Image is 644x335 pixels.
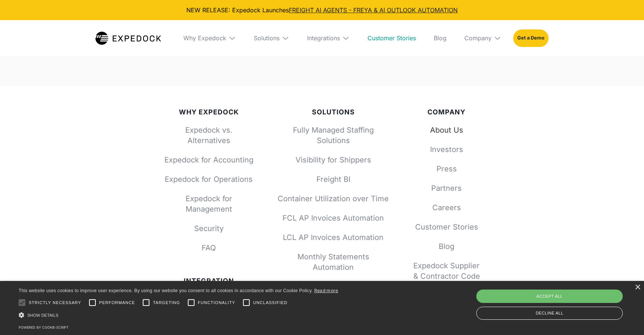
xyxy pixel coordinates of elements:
a: Fully Managed Staffing Solutions [277,125,389,146]
a: Customer Stories [362,20,422,56]
a: FREIGHT AI AGENTS - FREYA & AI OUTLOOK AUTOMATION [289,6,458,14]
div: Why Expedock [177,20,242,56]
div: Why Expedock [183,34,226,42]
a: Monthly Statements Automation [277,252,389,272]
div: Company [458,20,507,56]
div: Solutions [248,20,295,56]
span: Show details [27,313,59,317]
div: Accept all [476,290,623,303]
a: FAQ [164,243,253,253]
div: Company [464,34,492,42]
a: Expedock Supplier & Contractor Code of Conduct [413,260,480,292]
a: Container Utilization over Time [277,193,389,204]
a: Powered by cookie-script [19,325,69,329]
div: Solutions [277,108,389,116]
div: NEW RELEASE: Expedock Launches [6,6,638,14]
a: Press [413,164,480,174]
a: Read more [314,288,338,293]
span: Strictly necessary [29,300,81,306]
a: FCL AP Invoices Automation [277,213,389,223]
div: Show details [19,311,338,319]
div: Integration [164,277,253,285]
span: Unclassified [253,300,287,306]
iframe: Chat Widget [516,255,644,335]
a: Expedock for Accounting [164,155,253,165]
a: Get a Demo [513,29,549,47]
a: Expedock for Management [164,193,253,214]
span: Performance [99,300,135,306]
div: Integrations [301,20,356,56]
a: Careers [413,202,480,213]
a: Security [164,223,253,234]
a: Investors [413,144,480,155]
a: LCL AP Invoices Automation [277,232,389,243]
div: Decline all [476,307,623,320]
div: Integrations [307,34,340,42]
div: Why Expedock [164,108,253,116]
a: Expedock vs. Alternatives [164,125,253,146]
a: Customer Stories [413,222,480,232]
a: Partners [413,183,480,193]
a: Blog [428,20,452,56]
a: Expedock for Operations [164,174,253,184]
a: Visibility for Shippers [277,155,389,165]
a: Freight BI [277,174,389,184]
span: Functionality [198,300,235,306]
div: Solutions [254,34,280,42]
span: Targeting [153,300,180,306]
div: Company [413,108,480,116]
a: Blog [413,241,480,252]
span: This website uses cookies to improve user experience. By using our website you consent to all coo... [19,288,313,293]
a: About Us [413,125,480,135]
